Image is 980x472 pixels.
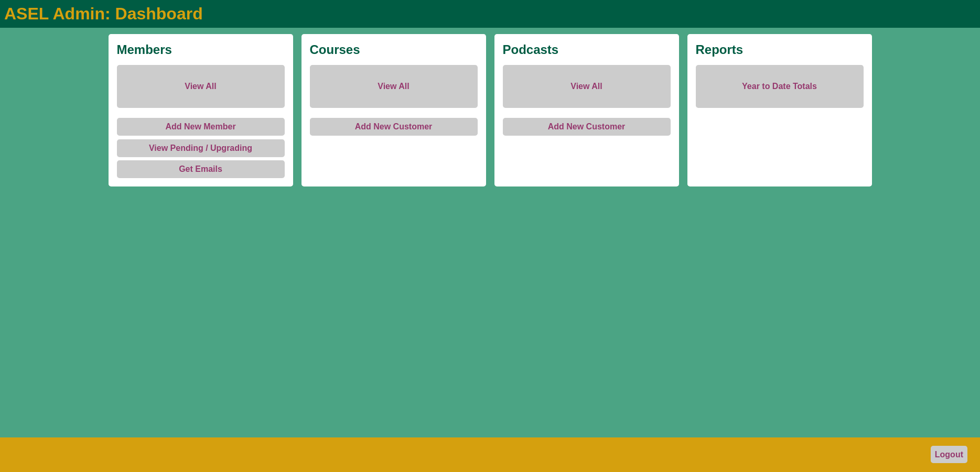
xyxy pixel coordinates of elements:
[503,118,671,136] a: Add New Customer
[117,139,285,157] a: View Pending / Upgrading
[117,118,285,136] a: Add New Member
[117,65,285,108] a: View All
[503,65,671,108] a: View All
[696,42,864,57] h2: Reports
[503,42,671,57] h2: Podcasts
[696,65,864,108] a: Year to Date Totals
[310,65,478,108] a: View All
[117,160,285,178] a: Get Emails
[117,42,285,57] h2: Members
[4,4,976,24] h1: ASEL Admin: Dashboard
[310,118,478,136] a: Add New Customer
[310,42,478,57] h2: Courses
[931,446,967,463] a: Logout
